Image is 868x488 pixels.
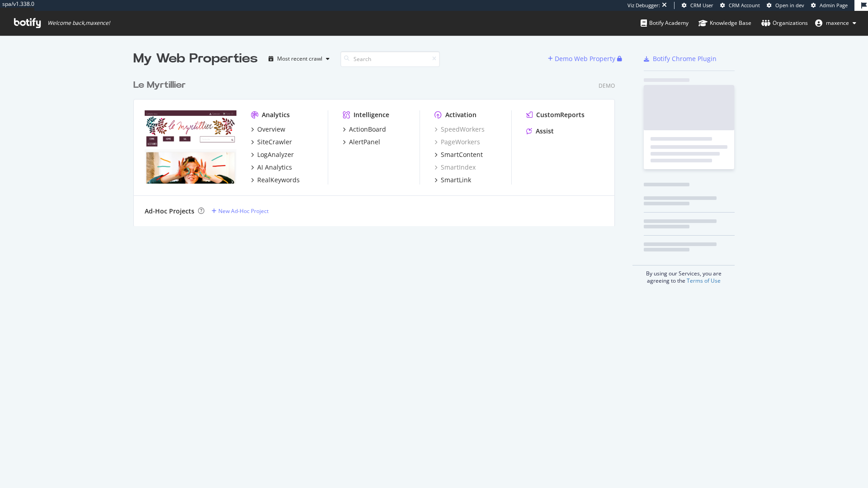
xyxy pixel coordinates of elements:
div: Demo Web Property [555,54,615,63]
div: grid [133,68,622,226]
div: ActionBoard [349,125,386,134]
a: Botify Academy [641,11,689,35]
div: My Web Properties [133,50,258,68]
a: CustomReports [526,110,585,119]
span: Admin Page [820,2,848,9]
a: Overview [251,125,285,134]
a: CRM User [682,2,713,9]
div: Ad-Hoc Projects [145,207,194,216]
a: Botify Chrome Plugin [644,54,717,63]
div: Botify Academy [641,19,689,28]
a: SpeedWorkers [434,125,485,134]
a: LogAnalyzer [251,150,294,159]
a: Open in dev [767,2,804,9]
button: Most recent crawl [265,52,333,66]
button: maxence [808,16,863,30]
div: Le Myrtillier [133,79,186,92]
span: Welcome back, maxence ! [47,19,110,27]
div: Viz Debugger: [627,2,660,9]
a: Organizations [761,11,808,35]
span: Open in dev [775,2,804,9]
a: Assist [526,127,554,136]
div: CustomReports [536,110,585,119]
a: RealKeywords [251,175,300,185]
div: Overview [257,125,285,134]
input: Search [340,51,440,67]
img: lemyrtillier.fr [145,110,236,184]
div: Activation [445,110,476,119]
div: By using our Services, you are agreeing to the [632,265,735,284]
a: AlertPanel [343,137,380,147]
button: Demo Web Property [548,52,617,66]
div: SmartContent [441,150,483,159]
div: Botify Chrome Plugin [653,54,717,63]
div: Knowledge Base [698,19,751,28]
a: AI Analytics [251,163,292,172]
a: SmartLink [434,175,471,185]
a: SiteCrawler [251,137,292,147]
a: CRM Account [720,2,760,9]
div: Assist [536,127,554,136]
div: RealKeywords [257,175,300,185]
a: Terms of Use [687,277,721,284]
span: CRM Account [729,2,760,9]
div: SmartLink [441,175,471,185]
a: New Ad-Hoc Project [212,207,269,215]
a: Demo Web Property [548,55,617,62]
a: SmartIndex [434,163,476,172]
a: Admin Page [811,2,848,9]
a: PageWorkers [434,137,480,147]
a: ActionBoard [343,125,386,134]
a: SmartContent [434,150,483,159]
div: Analytics [262,110,290,119]
div: LogAnalyzer [257,150,294,159]
div: AI Analytics [257,163,292,172]
div: New Ad-Hoc Project [218,207,269,215]
span: maxence [826,19,849,27]
div: AlertPanel [349,137,380,147]
span: CRM User [690,2,713,9]
div: Intelligence [354,110,389,119]
a: Knowledge Base [698,11,751,35]
div: SiteCrawler [257,137,292,147]
a: Le Myrtillier [133,79,189,92]
div: Organizations [761,19,808,28]
div: Most recent crawl [277,56,322,62]
div: Demo [599,82,615,90]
